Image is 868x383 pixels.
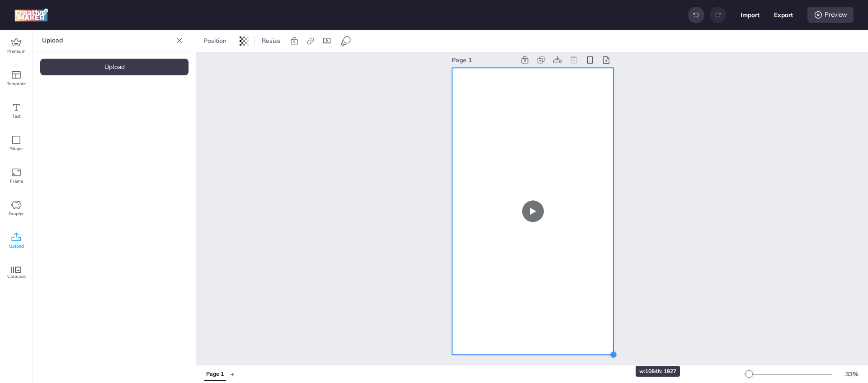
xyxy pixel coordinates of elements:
[260,36,283,46] span: Resize
[9,210,24,217] span: Graphic
[9,243,24,250] span: Upload
[202,36,228,46] span: Position
[7,80,26,88] span: Template
[7,273,26,280] span: Carousel
[452,55,515,65] div: Page 1
[230,366,235,382] button: +
[200,366,230,382] div: Tabs
[841,369,863,379] div: 33 %
[10,178,23,185] span: Frame
[636,366,680,377] div: w: 1084 h: 1927
[10,145,23,152] span: Shape
[12,113,21,120] span: Text
[14,8,48,22] img: logo Creative Maker
[807,7,854,23] div: Preview
[206,370,224,378] div: Page 1
[42,30,172,51] p: Upload
[40,59,189,75] div: Upload
[741,5,759,24] button: Import
[7,48,26,55] span: Premium
[774,5,793,24] button: Export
